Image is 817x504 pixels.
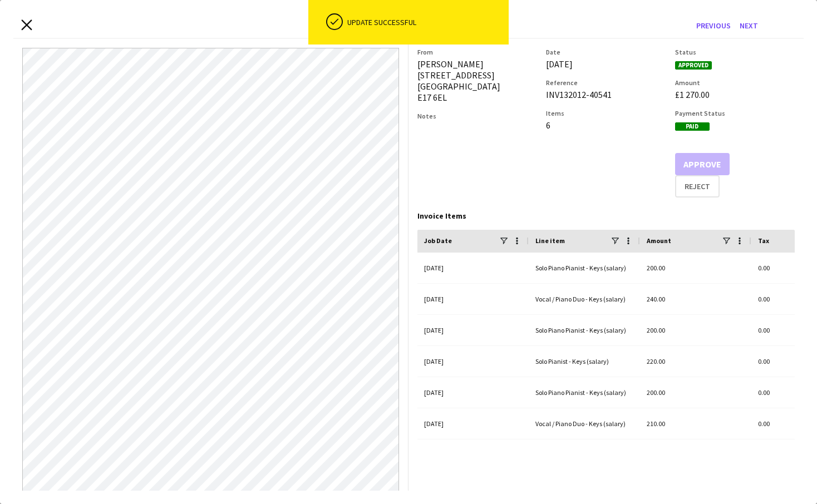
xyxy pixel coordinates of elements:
div: Invoice Items [417,211,795,221]
div: 6 [546,120,666,131]
div: [DATE] [546,58,666,70]
span: Paid [675,122,710,131]
h3: Payment Status [675,109,795,117]
div: [DATE] [417,284,529,314]
div: 200.00 [640,315,751,345]
div: £1 270.00 [675,89,795,100]
div: 210.00 [640,408,751,439]
div: [DATE] [417,315,529,345]
div: Solo Pianist - Keys (salary) [529,346,640,377]
span: Tax [758,236,769,245]
span: Line item [535,236,565,245]
div: Vocal / Piano Duo - Keys (salary) [529,408,640,439]
div: [DATE] [417,346,529,377]
div: Vocal / Piano Duo - Keys (salary) [529,284,640,314]
button: Previous [692,17,735,34]
div: INV132012-40541 [546,89,666,100]
span: Job Date [424,236,452,245]
button: Next [735,17,762,34]
div: Solo Piano Pianist - Keys (salary) [529,377,640,408]
h3: Status [675,48,795,56]
h3: Reference [546,78,666,87]
h3: Notes [417,112,537,120]
span: Approved [675,61,712,70]
div: Update successful [347,17,504,27]
div: [DATE] [417,253,529,283]
div: 220.00 [640,346,751,377]
div: Solo Piano Pianist - Keys (salary) [529,315,640,345]
span: Amount [647,236,671,245]
h3: From [417,48,537,56]
div: 240.00 [640,284,751,314]
h3: Items [546,109,666,117]
div: 200.00 [640,253,751,283]
div: Solo Piano Pianist - Keys (salary) [529,253,640,283]
h3: Amount [675,78,795,87]
button: Reject [675,175,720,197]
h3: Date [546,48,666,56]
div: [PERSON_NAME] [STREET_ADDRESS] [GEOGRAPHIC_DATA] E17 6EL [417,58,537,103]
div: [DATE] [417,408,529,439]
div: [DATE] [417,377,529,408]
div: 200.00 [640,377,751,408]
